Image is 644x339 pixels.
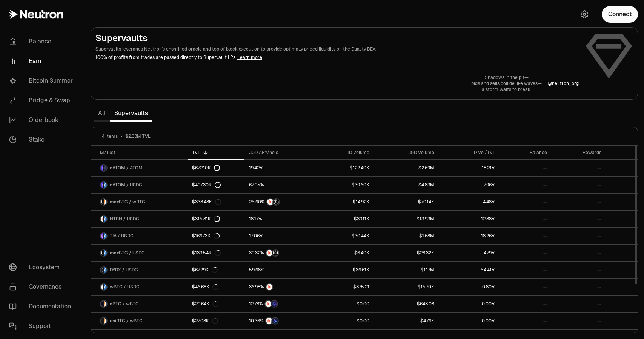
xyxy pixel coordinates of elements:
a: 7.96% [439,177,500,193]
a: $46.68K [188,279,244,295]
a: -- [552,296,606,312]
button: NTRNStructured Points [249,198,310,206]
a: Documentation [3,297,81,316]
p: 100% of profits from trades are passed directly to Supervault LPs. [95,54,579,61]
a: -- [500,296,552,312]
a: -- [500,160,552,176]
a: $39.11K [315,211,374,227]
a: Learn more [237,54,262,60]
img: NTRN Logo [101,216,103,222]
a: -- [500,211,552,227]
a: @neutron_org [548,80,579,86]
a: $15.70K [374,279,439,295]
img: dATOM Logo [101,182,103,188]
a: 18.26% [439,228,500,244]
img: ATOM Logo [104,165,107,171]
button: NTRNEtherFi Points [249,300,310,308]
a: $67.29K [188,262,244,278]
a: -- [500,245,552,261]
a: $133.54K [188,245,244,261]
a: -- [552,245,606,261]
a: $643.08 [374,296,439,312]
h2: Supervaults [95,32,579,44]
a: 0.80% [439,279,500,295]
button: NTRN [249,283,310,291]
a: 4.48% [439,194,500,210]
a: $6.40K [315,245,374,261]
div: $333.48K [192,199,221,205]
div: 30D APY/hold [249,149,310,156]
img: USDC Logo [104,284,107,290]
a: -- [552,313,606,329]
a: Stake [3,130,81,149]
a: -- [500,228,552,244]
a: $70.14K [374,194,439,210]
div: 1D Volume [319,149,369,156]
a: $4.83M [374,177,439,193]
img: Structured Points [272,250,278,256]
div: $315.81K [192,216,220,222]
span: dATOM / USDC [110,182,142,188]
div: $497.30K [192,182,221,188]
a: $28.32K [374,245,439,261]
img: NTRN [266,284,272,290]
span: 14 items [100,133,118,139]
div: $133.54K [192,250,221,256]
p: bids and sells collide like waves— [471,80,542,86]
span: wBTC / USDC [110,284,140,290]
a: dATOM LogoUSDC LogodATOM / USDC [91,177,188,193]
a: Balance [3,32,81,51]
div: TVL [192,149,240,156]
div: 30D Volume [378,149,434,156]
a: $0.00 [315,313,374,329]
a: $1.68M [374,228,439,244]
a: $4.76K [374,313,439,329]
a: -- [500,262,552,278]
img: USDC Logo [104,216,107,222]
a: $2.69M [374,160,439,176]
div: $672.10K [192,165,220,171]
img: USDC Logo [104,267,107,273]
a: -- [552,228,606,244]
a: wBTC LogoUSDC LogowBTC / USDC [91,279,188,295]
a: $375.21 [315,279,374,295]
a: -- [500,177,552,193]
img: USDC Logo [104,182,107,188]
img: uniBTC Logo [101,318,103,324]
img: eBTC Logo [101,301,103,307]
img: DYDX Logo [101,267,103,273]
img: NTRN [265,301,271,307]
a: maxBTC LogoUSDC LogomaxBTC / USDC [91,245,188,261]
a: $497.30K [188,177,244,193]
a: $14.92K [315,194,374,210]
a: maxBTC LogowBTC LogomaxBTC / wBTC [91,194,188,210]
a: $333.48K [188,194,244,210]
a: Support [3,316,81,336]
a: uniBTC LogowBTC LogouniBTC / wBTC [91,313,188,329]
a: NTRNBedrock Diamonds [244,313,315,329]
div: $166.73K [192,233,220,239]
img: Structured Points [273,199,279,205]
a: $315.81K [188,211,244,227]
img: wBTC Logo [101,284,103,290]
a: $672.10K [188,160,244,176]
a: 4.79% [439,245,500,261]
img: wBTC Logo [104,199,107,205]
span: maxBTC / USDC [110,250,145,256]
img: EtherFi Points [271,301,277,307]
a: TIA LogoUSDC LogoTIA / USDC [91,228,188,244]
a: Ecosystem [3,257,81,277]
span: NTRN / USDC [110,216,139,222]
a: NTRNStructured Points [244,194,315,210]
a: $13.93M [374,211,439,227]
img: Bedrock Diamonds [272,318,278,324]
a: Shadows in the pit—bids and sells collide like waves—a storm waits to break. [471,74,542,92]
button: NTRNBedrock Diamonds [249,317,310,325]
a: Bridge & Swap [3,91,81,110]
p: a storm waits to break. [471,86,542,92]
a: NTRNEtherFi Points [244,296,315,312]
span: TIA / USDC [110,233,134,239]
a: Bitcoin Summer [3,71,81,91]
button: Connect [602,6,638,23]
img: USDC Logo [104,233,107,239]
